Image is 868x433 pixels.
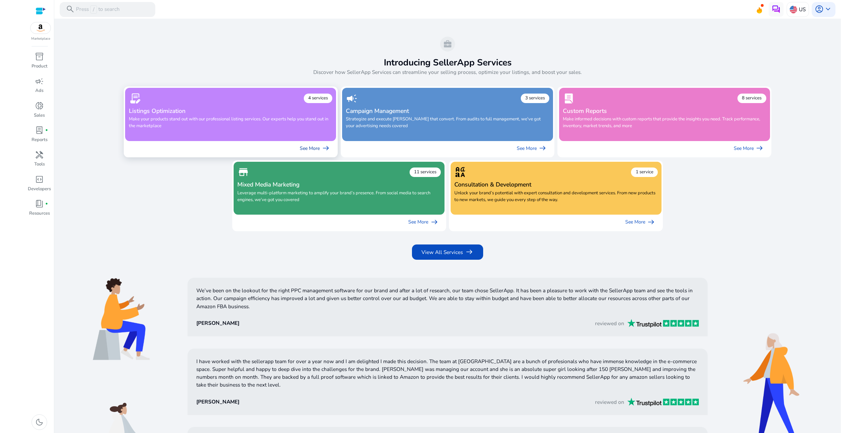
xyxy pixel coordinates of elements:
[27,51,52,75] a: inventory_2Product
[196,287,699,310] p: We’ve been on the lookout for the right PPC management software for our brand and after a lot of ...
[45,202,48,205] span: fiber_manual_record
[414,169,436,176] p: 11 services
[35,101,44,110] span: donut_small
[196,399,239,405] h5: [PERSON_NAME]
[35,87,43,94] p: Ads
[34,161,45,168] p: Tools
[35,199,44,208] span: book_4
[454,190,658,209] p: Unlock your brand’s potential with expert consultation and development services. From new product...
[27,149,52,173] a: handymanTools
[32,137,47,143] p: Reports
[129,116,332,135] p: Make your products stand out with our professional listing services. Our experts help you stand o...
[294,141,336,156] a: See More
[196,320,239,326] h5: [PERSON_NAME]
[563,93,575,104] span: lab_profile
[35,175,44,184] span: code_blocks
[636,169,653,176] p: 1 service
[90,5,97,14] span: /
[32,63,47,70] p: Product
[27,75,52,100] a: campaignAds
[28,186,51,193] p: Developers
[346,116,549,135] p: Strategize and execute [PERSON_NAME] that convert. From audits to full management, we've got your...
[728,141,770,156] a: See More
[595,319,624,327] p: reviewed on
[35,126,44,135] span: lab_profile
[35,151,44,159] span: handyman
[402,215,445,230] a: See More
[31,36,50,41] p: Marketplace
[538,144,547,153] span: arrow_right_alt
[627,398,699,406] img: Trustpilot Logo
[511,141,553,156] a: See More
[35,418,44,427] span: dark_mode
[647,218,655,227] span: arrow_right_alt
[595,398,624,406] p: reviewed on
[321,144,330,153] span: arrow_right_alt
[815,5,824,14] span: account_circle
[35,77,44,86] span: campaign
[29,210,50,217] p: Resources
[308,95,328,102] p: 4 services
[35,52,44,61] span: inventory_2
[563,107,766,115] h4: Custom Reports
[755,144,764,153] span: arrow_right_alt
[627,319,699,328] img: Trustpilot Logo
[563,116,766,135] p: Make informed decisions with custom reports that provide the insights you need. Track performance...
[27,124,52,149] a: lab_profilefiber_manual_recordReports
[237,190,441,209] p: Leverage multi-platform marketing to amplify your brand’s presence. From social media to search e...
[454,181,658,188] h4: Consultation & Development
[196,357,699,389] p: I have worked with the sellerapp team for over a year now and I am delighted I made this decision...
[799,3,806,15] p: US
[346,107,549,115] h4: Campaign Management
[27,100,52,124] a: donut_smallSales
[790,6,797,13] img: us.svg
[742,95,762,102] p: 8 services
[237,166,249,178] span: store
[237,181,441,188] h4: Mixed Media Marketing
[66,5,75,14] span: search
[31,22,51,34] img: amazon.svg
[465,248,474,256] span: arrow_right_alt
[525,95,545,102] p: 3 services
[824,5,832,14] span: keyboard_arrow_down
[346,93,358,104] span: campaign
[443,40,452,48] span: business_center
[27,174,52,198] a: code_blocksDevelopers
[313,68,582,76] p: Discover how SellerApp Services can streamline your selling process, optimize your listings, and ...
[45,129,48,132] span: fiber_manual_record
[412,244,483,260] button: View All Servicesarrow_right_alt
[76,5,120,14] p: Press to search
[384,57,512,68] h2: Introducing SellerApp Services
[430,218,439,227] span: arrow_right_alt
[129,107,332,115] h4: Listings Optimization
[27,198,52,222] a: book_4fiber_manual_recordResources
[454,166,466,178] span: brand_family
[129,93,141,104] span: contract_edit
[34,112,45,119] p: Sales
[619,215,662,230] a: See More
